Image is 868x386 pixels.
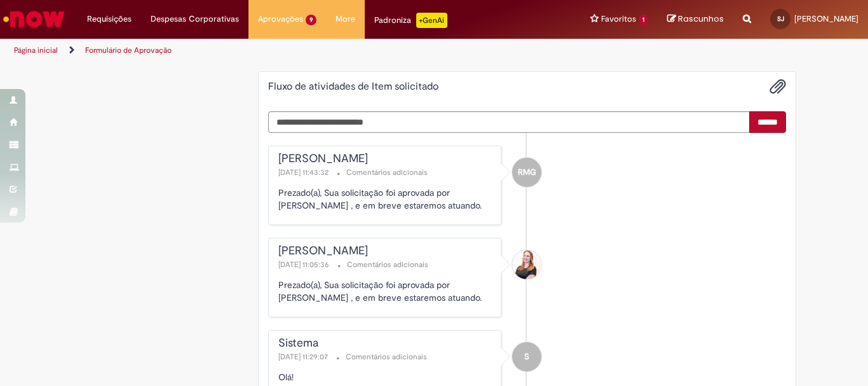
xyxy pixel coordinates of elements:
[278,337,495,350] div: Sistema
[85,45,172,55] a: Formulário de Aprovação
[268,81,438,93] h2: Fluxo de atividades de Item solicitado Histórico de tíquete
[278,259,332,270] span: [DATE] 11:05:36
[794,13,858,24] span: [PERSON_NAME]
[278,245,495,258] div: [PERSON_NAME]
[87,13,132,25] span: Requisições
[278,352,330,362] span: [DATE] 11:29:07
[524,341,529,372] span: S
[639,15,648,25] span: 1
[512,158,541,187] div: Rafael Machado Goncalves
[1,6,67,32] img: ServiceNow
[512,342,541,371] div: System
[336,13,355,25] span: More
[770,78,786,95] button: Adicionar anexos
[278,167,331,177] span: [DATE] 11:43:32
[374,13,447,28] div: Padroniza
[601,13,636,25] span: Favoritos
[346,167,428,178] small: Comentários adicionais
[678,13,724,25] span: Rascunhos
[278,279,495,304] p: Prezado(a), Sua solicitação foi aprovada por [PERSON_NAME] , e em breve estaremos atuando.
[512,250,541,279] div: Caroline Marcilio
[268,111,750,133] textarea: Digite sua mensagem aqui...
[278,186,495,212] p: Prezado(a), Sua solicitação foi aprovada por [PERSON_NAME] , e em breve estaremos atuando.
[14,45,58,55] a: Página inicial
[346,352,427,362] small: Comentários adicionais
[347,259,428,270] small: Comentários adicionais
[518,157,536,188] span: RMG
[278,153,495,165] div: [PERSON_NAME]
[10,39,569,62] ul: Trilhas de página
[667,13,724,25] a: Rascunhos
[151,13,239,25] span: Despesas Corporativas
[416,13,447,28] p: +GenAi
[306,15,316,25] span: 9
[258,13,303,25] span: Aprovações
[777,15,784,23] span: SJ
